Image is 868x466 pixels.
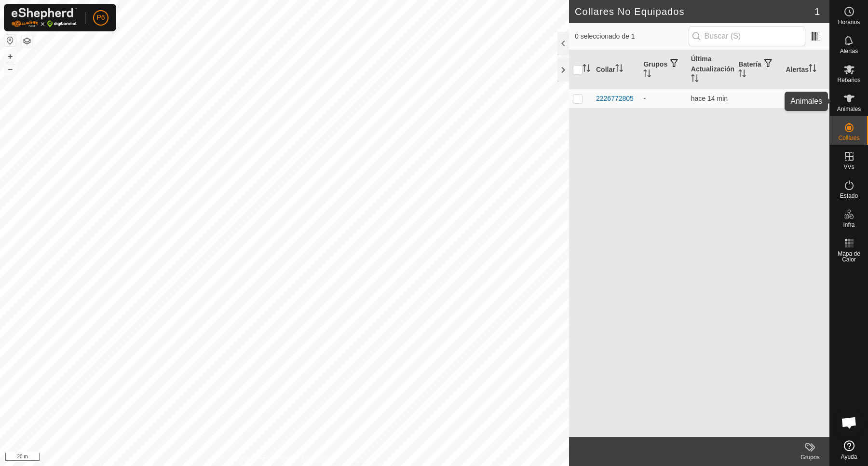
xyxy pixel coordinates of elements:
[830,437,868,464] a: Ayuda
[832,251,866,262] span: Mapa de Calor
[615,66,623,73] p-sorticon: Activar para ordenar
[235,453,290,462] a: Política de Privacidad
[639,50,687,89] th: Grupos
[4,35,16,46] button: Restablecer Mapa
[782,89,829,108] td: -
[302,453,334,462] a: Contáctenos
[837,106,861,112] span: Animales
[643,71,651,79] p-sorticon: Activar para ordenar
[592,50,639,89] th: Collar
[782,50,829,89] th: Alertas
[96,13,105,23] span: P6
[4,63,16,75] button: –
[639,89,687,108] td: -
[689,26,805,46] input: Buscar (S)
[691,95,728,102] span: 19 sept 2025, 15:03
[21,35,33,47] button: Capas del Mapa
[841,454,857,460] span: Ayuda
[837,77,860,83] span: Rebaños
[843,222,854,228] span: Infra
[575,6,814,17] h2: Collares No Equipados
[691,76,699,83] p-sorticon: Activar para ordenar
[738,71,746,79] p-sorticon: Activar para ordenar
[596,94,634,104] div: 2226772805
[4,51,16,62] button: +
[814,4,820,19] span: 1
[734,50,782,89] th: Batería
[583,66,590,73] p-sorticon: Activar para ordenar
[12,8,77,27] img: Logo Gallagher
[809,66,816,73] p-sorticon: Activar para ordenar
[835,408,864,437] div: Chat abierto
[687,50,734,89] th: Última Actualización
[838,19,860,25] span: Horarios
[840,48,858,54] span: Alertas
[791,453,829,462] div: Grupos
[843,164,854,170] span: VVs
[840,193,858,199] span: Estado
[838,135,859,141] span: Collares
[575,31,689,41] span: 0 seleccionado de 1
